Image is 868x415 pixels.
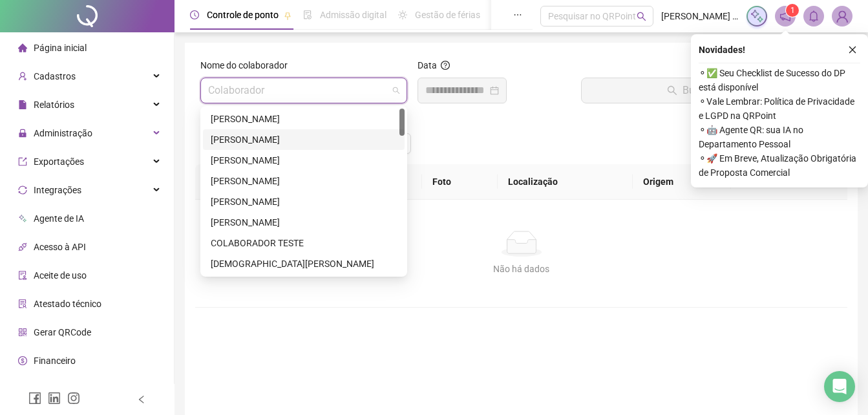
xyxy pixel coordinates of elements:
span: ⚬ Vale Lembrar: Política de Privacidade e LGPD na QRPoint [699,94,860,123]
span: Página inicial [34,43,87,53]
span: Acesso à API [34,242,86,252]
span: instagram [67,392,80,405]
span: Financeiro [34,356,76,366]
span: qrcode [18,328,27,337]
div: ANTONIO LUIS SACRAMENTO VIANA [203,171,405,191]
span: sun [398,10,407,19]
span: export [18,157,27,166]
span: Novidades ! [699,43,745,57]
span: Gestão de férias [415,10,480,20]
span: Gerar QRCode [34,327,91,337]
span: ⚬ 🤖 Agente QR: sua IA no Departamento Pessoal [699,123,860,151]
th: Localização [498,164,633,200]
div: [PERSON_NAME] [211,174,397,188]
div: Open Intercom Messenger [824,371,855,402]
div: CAMILA FRANCO SANTOS [203,212,405,233]
span: Atestado técnico [34,299,101,309]
div: [PERSON_NAME] [211,195,397,209]
sup: 1 [786,4,799,17]
div: Não há dados [211,262,832,276]
label: Nome do colaborador [200,58,296,72]
span: dollar [18,356,27,365]
th: Origem [633,164,731,200]
span: ⚬ 🚀 Em Breve, Atualização Obrigatória de Proposta Comercial [699,151,860,180]
div: CRISTIANO GONÇALVES PITANGA [203,253,405,274]
span: Relatórios [34,100,74,110]
div: [DEMOGRAPHIC_DATA][PERSON_NAME] [211,257,397,271]
span: Data [418,60,437,70]
span: question-circle [441,61,450,70]
div: AMARILDO BARRETO DOS SANTOS [203,129,405,150]
span: Aceite de uso [34,270,87,281]
img: 85294 [832,6,852,26]
div: [PERSON_NAME] [211,133,397,147]
span: clock-circle [190,10,199,19]
div: [PERSON_NAME] [211,215,397,229]
span: user-add [18,72,27,81]
span: home [18,43,27,52]
span: Integrações [34,185,81,195]
span: Agente de IA [34,213,84,224]
div: [PERSON_NAME] [211,112,397,126]
div: ANILTON DA CONCEIÇÃO [203,150,405,171]
div: COLABORADOR TESTE [203,233,405,253]
span: Cadastros [34,71,76,81]
span: linkedin [48,392,61,405]
span: pushpin [284,12,291,19]
span: file-done [303,10,312,19]
span: Controle de ponto [207,10,279,20]
img: sparkle-icon.fc2bf0ac1784a2077858766a79e2daf3.svg [750,9,764,23]
span: sync [18,186,27,195]
span: close [848,45,857,54]
span: audit [18,271,27,280]
span: search [637,12,646,21]
div: [PERSON_NAME] [211,153,397,167]
span: left [137,395,146,404]
span: file [18,100,27,109]
span: facebook [28,392,41,405]
span: 1 [790,6,795,15]
div: COLABORADOR TESTE [211,236,397,250]
span: ⚬ ✅ Seu Checklist de Sucesso do DP está disponível [699,66,860,94]
span: notification [779,10,791,22]
span: Exportações [34,156,84,167]
span: bell [808,10,820,22]
div: ALISSON PIRES AZEVEDO [203,109,405,129]
span: solution [18,299,27,308]
div: ANTONIO MARCOS SILVA [203,191,405,212]
th: Foto [422,164,498,200]
span: lock [18,129,27,138]
span: api [18,242,27,251]
span: Administração [34,128,92,138]
button: Buscar registros [581,78,842,103]
span: [PERSON_NAME] - Tecsar Engenharia [661,9,739,23]
span: ellipsis [513,10,522,19]
span: Admissão digital [320,10,386,20]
